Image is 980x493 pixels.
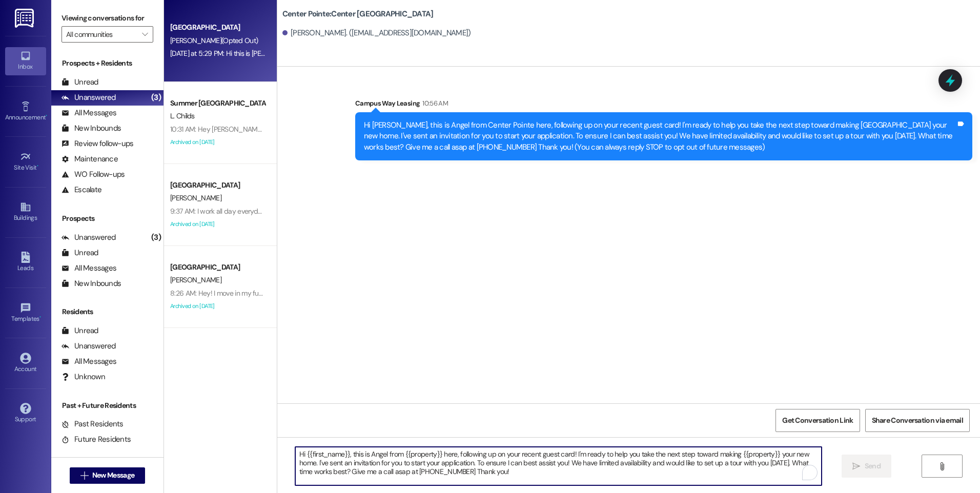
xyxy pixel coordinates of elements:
[62,138,133,149] div: Review follow-ups
[62,108,116,118] div: All Messages
[872,415,963,426] span: Share Conversation via email
[149,230,164,245] div: (3)
[170,98,265,109] div: Summer [GEOGRAPHIC_DATA]
[5,400,46,427] a: Support
[5,148,46,176] a: Site Visit •
[62,356,116,367] div: All Messages
[782,415,853,426] span: Get Conversation Link
[51,213,164,224] div: Prospects
[775,409,860,432] button: Get Conversation Link
[420,98,448,109] div: 10:56 AM
[295,447,821,485] textarea: To enrich screen reader interactions, please activate Accessibility in Grammarly extension settings
[62,10,153,26] label: Viewing conversations for
[149,90,164,106] div: (3)
[39,314,41,321] span: •
[62,77,98,88] div: Unread
[62,184,101,195] div: Escalate
[852,462,860,470] i: 
[5,198,46,226] a: Buildings
[170,22,265,33] div: [GEOGRAPHIC_DATA]
[355,98,972,112] div: Campus Way Leasing
[842,455,891,478] button: Send
[62,372,105,382] div: Unknown
[70,467,146,484] button: New Message
[15,9,36,28] img: ResiDesk Logo
[170,275,221,284] span: [PERSON_NAME]
[170,36,258,45] span: [PERSON_NAME] (Opted Out)
[62,123,121,134] div: New Inbounds
[5,47,46,75] a: Inbox
[62,154,118,165] div: Maintenance
[865,461,881,471] span: Send
[5,299,46,327] a: Templates •
[46,112,47,119] span: •
[37,162,38,170] span: •
[62,248,98,258] div: Unread
[51,400,164,411] div: Past + Future Residents
[51,58,164,69] div: Prospects + Residents
[62,419,124,429] div: Past Residents
[5,249,46,276] a: Leads
[282,9,434,19] b: Center Pointe: Center [GEOGRAPHIC_DATA]
[169,218,266,231] div: Archived on [DATE]
[51,306,164,317] div: Residents
[170,262,265,273] div: [GEOGRAPHIC_DATA]
[170,180,265,191] div: [GEOGRAPHIC_DATA]
[364,120,956,153] div: Hi [PERSON_NAME], this is Angel from Center Pointe here, following up on your recent guest card! ...
[62,263,116,274] div: All Messages
[169,136,266,149] div: Archived on [DATE]
[62,169,125,180] div: WO Follow-ups
[170,289,448,298] div: 8:26 AM: Hey! I move in my furniture [DATE], are the carpets going to be cleaned before then?
[62,232,116,243] div: Unanswered
[80,471,88,480] i: 
[282,28,471,38] div: [PERSON_NAME]. ([EMAIL_ADDRESS][DOMAIN_NAME])
[62,341,116,352] div: Unanswered
[865,409,970,432] button: Share Conversation via email
[5,350,46,377] a: Account
[62,92,116,103] div: Unanswered
[170,207,380,216] div: 9:37 AM: I work all day everyday until late nights I hope you understand
[170,193,221,202] span: [PERSON_NAME]
[169,300,266,313] div: Archived on [DATE]
[142,30,148,38] i: 
[62,325,98,336] div: Unread
[938,462,946,470] i: 
[92,470,134,481] span: New Message
[66,26,137,43] input: All communities
[62,434,131,445] div: Future Residents
[62,278,121,289] div: New Inbounds
[170,111,195,120] span: L. Childs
